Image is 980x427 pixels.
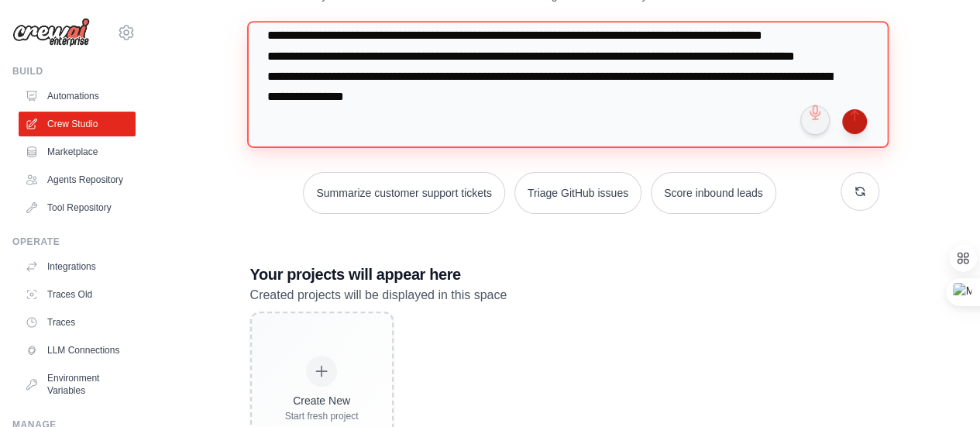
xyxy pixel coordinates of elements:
div: Create New [285,393,359,408]
a: LLM Connections [19,338,136,363]
button: Get new suggestions [841,172,879,211]
div: Start fresh project [285,410,359,422]
p: Created projects will be displayed in this space [250,285,879,305]
button: Summarize customer support tickets [303,172,504,214]
a: Marketplace [19,139,136,164]
h3: Your projects will appear here [250,263,879,285]
iframe: Chat Widget [903,353,980,427]
a: Crew Studio [19,112,136,136]
a: Traces [19,310,136,335]
a: Integrations [19,254,136,279]
button: Score inbound leads [651,172,776,214]
div: Build [12,65,136,77]
button: Click to speak your automation idea [800,105,830,135]
div: Operate [12,236,136,248]
a: Agents Repository [19,167,136,192]
a: Automations [19,84,136,108]
a: Traces Old [19,282,136,307]
a: Tool Repository [19,195,136,220]
a: Environment Variables [19,366,136,403]
img: Logo [12,18,90,47]
button: Triage GitHub issues [514,172,641,214]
